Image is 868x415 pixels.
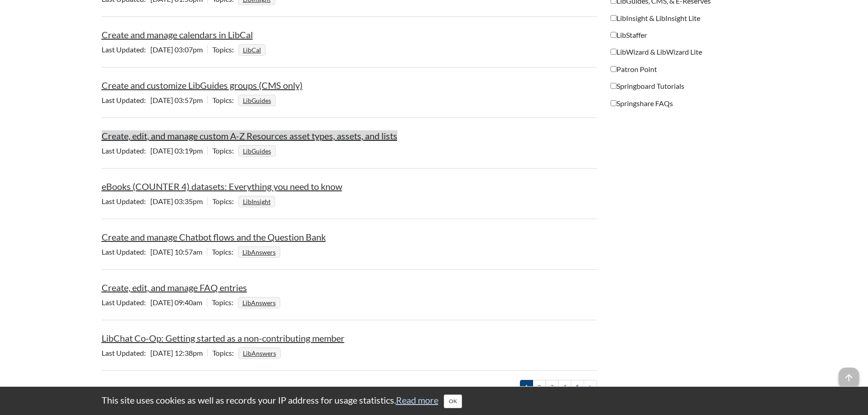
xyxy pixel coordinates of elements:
label: Springshare FAQs [611,98,673,108]
a: Create and customize LibGuides groups (CMS only) [102,80,303,91]
span: Topics [212,348,238,357]
a: 1 [520,380,533,393]
span: [DATE] 10:57am [102,247,207,256]
span: Last Updated [102,247,150,256]
a: arrow_upward [839,369,859,379]
ul: Topics [238,45,268,54]
a: Create and manage Chatbot flows and the Question Bank [102,231,326,242]
a: Create, edit, and manage FAQ entries [102,282,247,293]
ul: Topics [238,146,278,155]
span: Topics [212,96,238,104]
span: [DATE] 03:07pm [102,45,207,54]
a: LibAnswers [241,296,277,309]
a: 3 [545,380,559,393]
span: Topics [212,146,238,155]
ul: Topics [238,197,277,205]
a: LibGuides [241,144,272,158]
a: LibAnswers [241,347,277,360]
input: LibWizard & LibWizard Lite [611,49,616,55]
span: Last Updated [102,96,150,104]
a: LibInsight [241,195,272,208]
a: LibAnswers [241,246,277,259]
ul: Topics [238,348,283,357]
span: arrow_upward [839,368,859,388]
a: LibGuides [241,94,272,107]
a: Create and manage calendars in LibCal [102,29,253,40]
span: [DATE] 12:38pm [102,348,207,357]
a: Create, edit, and manage custom A-Z Resources asset types, assets, and lists [102,130,397,141]
a: LibChat Co-Op: Getting started as a non-contributing member [102,333,344,343]
input: Springshare FAQs [611,100,616,106]
label: LibInsight & LibInsight Lite [611,13,700,23]
span: [DATE] 03:19pm [102,146,207,155]
span: Topics [212,45,238,54]
span: Last Updated [102,298,150,307]
span: Topics [212,197,238,205]
span: Last Updated [102,146,150,155]
a: > [584,380,597,393]
input: Patron Point [611,66,616,72]
a: Read more [396,395,438,405]
input: LibStaffer [611,32,616,38]
span: Last Updated [102,197,150,205]
label: Springboard Tutorials [611,81,684,91]
span: Last Updated [102,348,150,357]
span: Topics [212,247,238,256]
span: Last Updated [102,45,150,54]
span: [DATE] 03:35pm [102,197,207,205]
a: eBooks (COUNTER 4) datasets: Everything you need to know [102,181,342,192]
ul: Topics [238,298,282,307]
label: Patron Point [611,64,657,74]
a: 4 [558,380,571,393]
input: Springboard Tutorials [611,83,616,89]
button: Close [444,395,462,408]
a: LibCal [241,43,262,56]
span: [DATE] 03:57pm [102,96,207,104]
ul: Topics [238,96,278,104]
ul: Topics [238,247,282,256]
label: LibStaffer [611,30,647,40]
a: 5 [571,380,584,393]
input: LibInsight & LibInsight Lite [611,15,616,21]
label: LibWizard & LibWizard Lite [611,47,702,57]
div: This site uses cookies as well as records your IP address for usage statistics. [92,394,776,408]
span: [DATE] 09:40am [102,298,207,307]
span: Topics [212,298,238,307]
a: 2 [533,380,546,393]
ul: Pagination of search results [520,380,597,393]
